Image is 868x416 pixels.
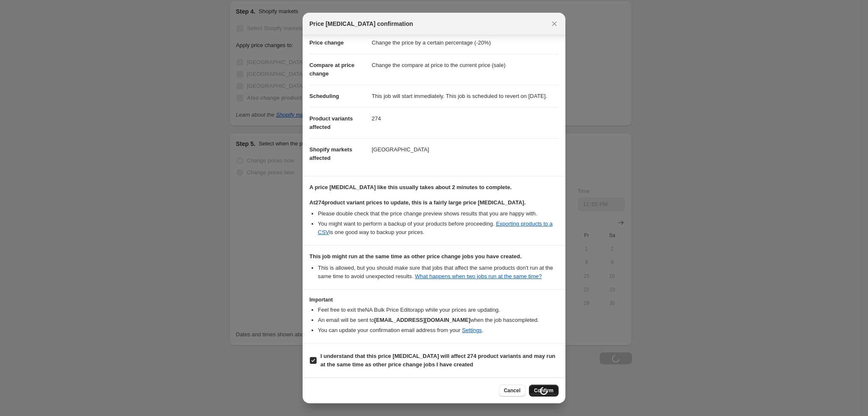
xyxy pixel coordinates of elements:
li: You might want to perform a backup of your products before proceeding. is one good way to backup ... [318,220,559,237]
b: I understand that this price [MEDICAL_DATA] will affect 274 product variants and may run at the s... [320,353,555,368]
a: Settings [462,327,482,333]
button: Cancel [499,385,526,396]
span: Product variants affected [309,115,353,130]
span: Cancel [504,387,520,394]
dd: [GEOGRAPHIC_DATA] [372,138,559,161]
li: Feel free to exit the NA Bulk Price Editor app while your prices are updating. [318,306,559,314]
li: You can update your confirmation email address from your . [318,326,559,335]
span: Scheduling [309,93,339,99]
button: Close [548,18,560,30]
b: [EMAIL_ADDRESS][DOMAIN_NAME] [374,317,470,323]
dd: 274 [372,107,559,130]
li: An email will be sent to when the job has completed . [318,316,559,324]
a: Exporting products to a CSV [318,221,553,235]
dd: Change the price by a certain percentage (-20%) [372,32,559,54]
b: A price [MEDICAL_DATA] like this usually takes about 2 minutes to complete. [309,184,512,190]
span: Price [MEDICAL_DATA] confirmation [309,20,413,28]
h3: Important [309,296,559,303]
b: This job might run at the same time as other price change jobs you have created. [309,253,522,260]
a: What happens when two jobs run at the same time? [415,273,542,279]
li: This is allowed, but you should make sure that jobs that affect the same products don ' t run at ... [318,264,559,281]
span: Shopify markets affected [309,146,352,161]
span: Price change [309,39,344,46]
li: Please double check that the price change preview shows results that you are happy with. [318,209,559,218]
dd: Change the compare at price to the current price (sale) [372,54,559,76]
span: Compare at price change [309,62,354,77]
dd: This job will start immediately. This job is scheduled to revert on [DATE]. [372,85,559,107]
b: At 274 product variant prices to update, this is a fairly large price [MEDICAL_DATA]. [309,199,526,206]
